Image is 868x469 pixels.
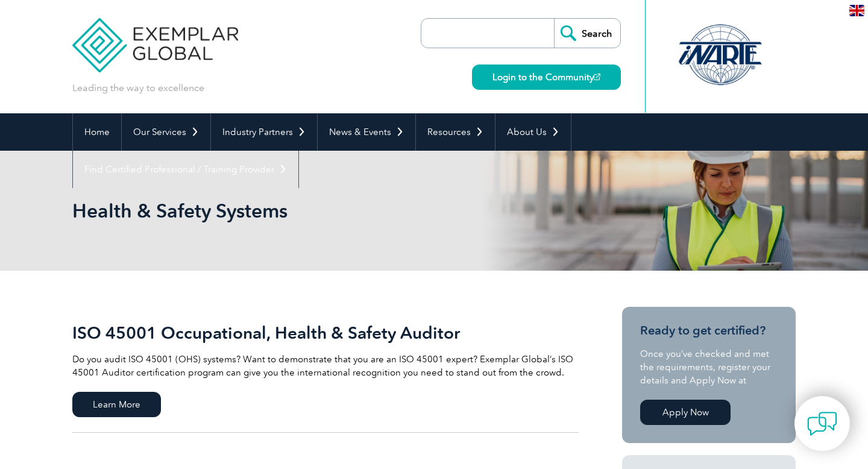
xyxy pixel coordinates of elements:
a: Find Certified Professional / Training Provider [73,151,298,188]
input: Search [554,19,620,48]
img: open_square.png [594,74,600,80]
a: ISO 45001 Occupational, Health & Safety Auditor Do you audit ISO 45001 (OHS) systems? Want to dem... [72,307,579,433]
a: News & Events [318,113,415,151]
p: Leading the way to excellence [72,81,204,95]
p: Do you audit ISO 45001 (OHS) systems? Want to demonstrate that you are an ISO 45001 expert? Exemp... [72,353,579,379]
a: Resources [416,113,495,151]
a: Home [73,113,121,151]
p: Once you’ve checked and met the requirements, register your details and Apply Now at [640,347,778,387]
h3: Ready to get certified? [640,323,778,338]
img: contact-chat.png [807,409,837,439]
h2: ISO 45001 Occupational, Health & Safety Auditor [72,323,579,342]
a: Apply Now [640,400,731,425]
h1: Health & Safety Systems [72,199,535,222]
span: Learn More [72,392,161,417]
a: Industry Partners [211,113,317,151]
a: About Us [495,113,571,151]
a: Login to the Community [472,65,621,90]
a: Our Services [122,113,210,151]
img: en [849,5,864,16]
